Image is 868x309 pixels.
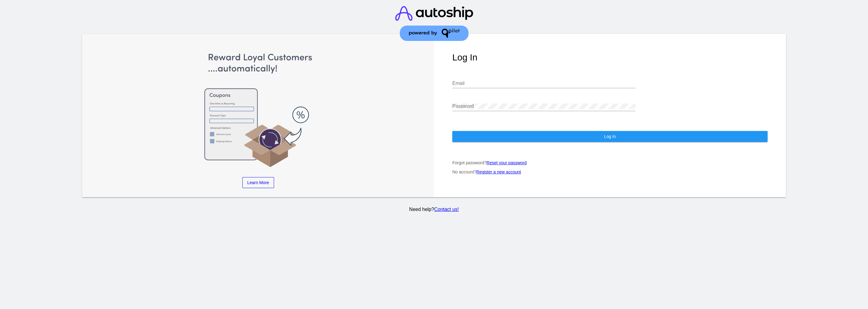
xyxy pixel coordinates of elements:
[452,81,635,86] input: Email
[452,52,768,63] h1: Log In
[434,207,459,212] a: Contact us!
[452,169,768,174] p: No account?
[486,160,527,165] a: Reset your password
[242,177,274,188] a: Learn More
[452,160,768,165] p: Forgot password?
[100,52,416,168] img: Apply Coupons Automatically to Scheduled Orders with QPilot
[452,131,768,142] button: Log In
[81,207,787,212] p: Need help?
[247,180,269,185] span: Learn More
[604,134,616,139] span: Log In
[476,169,521,174] a: Register a new account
